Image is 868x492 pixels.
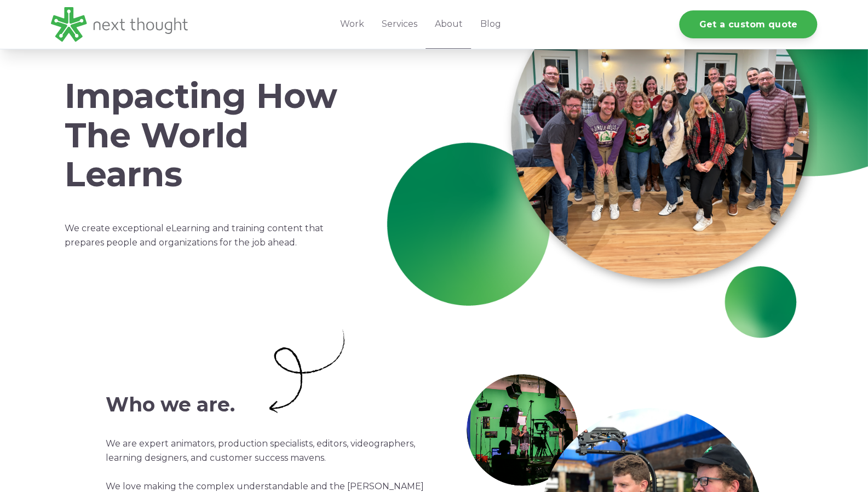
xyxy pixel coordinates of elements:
[106,393,262,416] h2: Who we are.
[679,10,817,38] a: Get a custom quote
[51,7,188,42] img: LG - NextThought Logo
[65,75,337,195] span: Impacting How The World Learns
[269,329,346,413] img: Arrow
[65,223,324,248] span: We create exceptional eLearning and training content that prepares people and organizations for t...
